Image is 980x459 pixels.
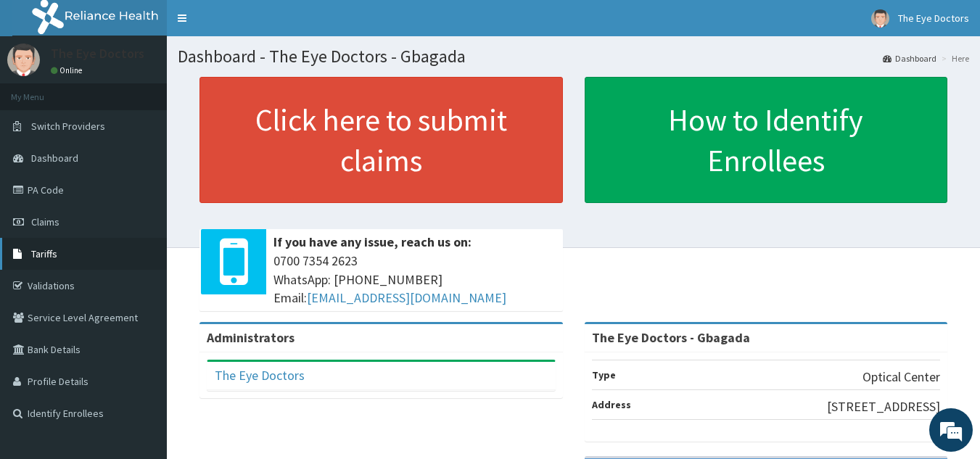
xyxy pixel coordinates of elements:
[75,81,244,100] div: Chat with us now
[883,52,936,65] a: Dashboard
[84,137,200,284] span: We're online!
[585,77,948,203] a: How to Identify Enrollees
[307,289,506,306] a: [EMAIL_ADDRESS][DOMAIN_NAME]
[31,215,59,228] span: Claims
[273,252,556,307] span: 0700 7354 2623 WhatsApp: [PHONE_NUMBER] Email:
[51,65,86,75] a: Online
[273,233,472,250] b: If you have any issue, reach us on:
[7,305,276,356] textarea: Type your message and hit 'Enter'
[592,368,616,381] b: Type
[31,152,78,165] span: Dashboard
[199,77,563,203] a: Click here to submit claims
[592,398,631,411] b: Address
[31,247,57,260] span: Tariffs
[27,73,59,109] img: d_794563401_company_1708531726252_794563401
[238,7,273,42] div: Minimize live chat window
[7,44,40,76] img: User Image
[51,47,144,60] p: The Eye Doctors
[871,9,889,28] img: User Image
[862,368,940,386] p: Optical Center
[207,329,295,346] b: Administrators
[178,47,969,66] h1: Dashboard - The Eye Doctors - Gbagada
[898,12,969,25] span: The Eye Doctors
[592,329,750,346] strong: The Eye Doctors - Gbagada
[215,367,305,384] a: The Eye Doctors
[31,120,105,133] span: Switch Providers
[827,397,940,416] p: [STREET_ADDRESS]
[938,52,969,65] li: Here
